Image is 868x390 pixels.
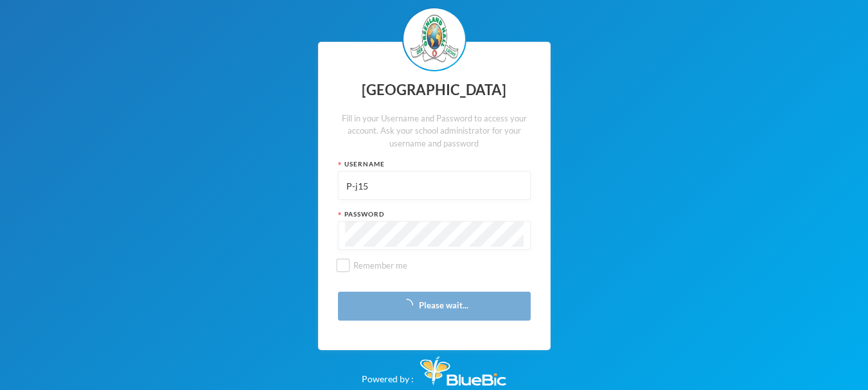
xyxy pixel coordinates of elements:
div: Fill in your Username and Password to access your account. Ask your school administrator for your... [338,112,531,150]
div: Powered by : [362,350,506,386]
div: [GEOGRAPHIC_DATA] [338,78,531,103]
div: Username [338,159,531,169]
i: icon: loading [400,299,413,312]
button: Please wait... [338,292,531,321]
img: Bluebic [420,357,506,386]
div: Password [338,209,531,219]
span: Remember me [348,260,412,270]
